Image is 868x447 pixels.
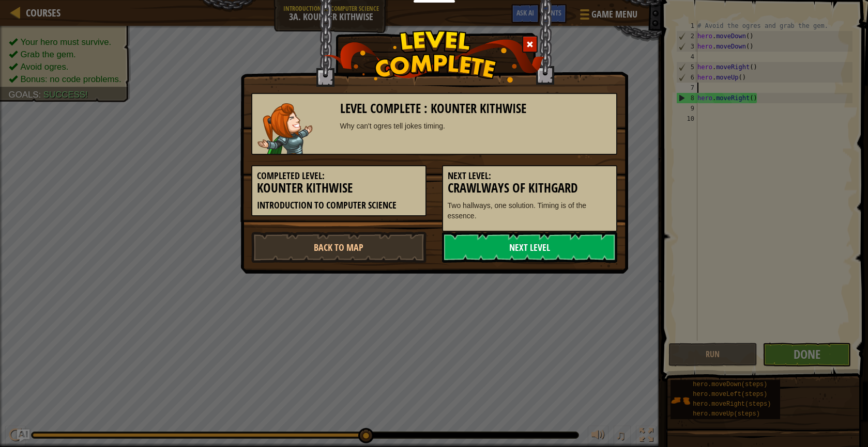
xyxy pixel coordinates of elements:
img: captain.png [257,103,313,154]
div: Why can't ogres tell jokes timing. [340,121,612,131]
h5: Completed Level: [257,171,421,181]
img: level_complete.png [323,30,545,83]
h3: Kounter Kithwise [257,181,421,195]
a: Next Level [442,232,617,263]
p: Two hallways, one solution. Timing is of the essence. [448,200,612,221]
a: Back to Map [251,232,427,263]
h5: Introduction to Computer Science [257,200,421,211]
h3: Level Complete : Kounter Kithwise [340,102,612,116]
h3: Crawlways of Kithgard [448,181,612,195]
h5: Next Level: [448,171,612,181]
